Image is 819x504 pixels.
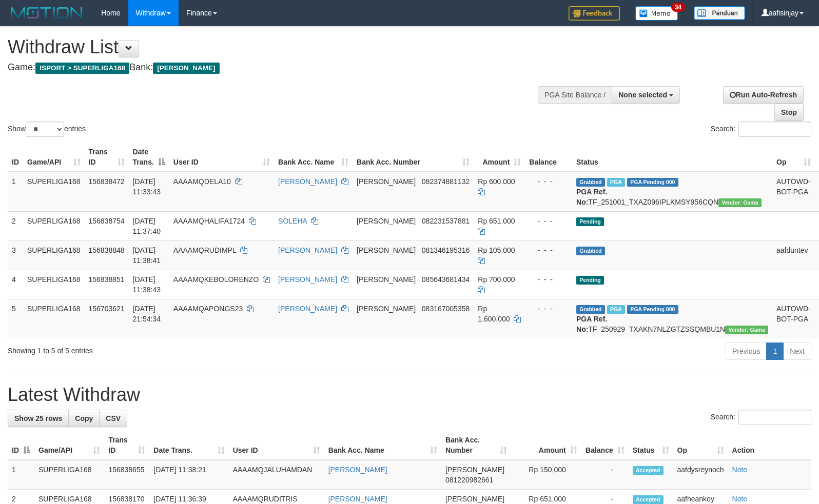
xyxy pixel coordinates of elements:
[328,495,387,503] a: [PERSON_NAME]
[278,246,337,254] a: [PERSON_NAME]
[173,305,243,313] span: AAAAMQAPONGS23
[149,431,228,460] th: Date Trans.: activate to sort column ascending
[673,460,728,490] td: aafdysreynoch
[772,240,815,270] td: aafduntev
[581,460,629,490] td: -
[106,414,121,422] span: CSV
[445,476,493,484] span: Copy 081220982661 to clipboard
[8,460,34,490] td: 1
[129,143,169,172] th: Date Trans.: activate to sort column descending
[732,495,748,503] a: Note
[357,246,416,254] span: [PERSON_NAME]
[8,63,536,73] h4: Game: Bank:
[529,245,568,255] div: - - -
[8,341,334,356] div: Showing 1 to 5 of 5 entries
[607,305,625,314] span: Marked by aafchhiseyha
[422,275,470,284] span: Copy 085643681434 to clipboard
[576,178,605,187] span: Grabbed
[133,217,161,235] span: [DATE] 11:37:40
[581,431,629,460] th: Balance: activate to sort column ascending
[772,143,815,172] th: Op: activate to sort column ascending
[569,6,620,21] img: Feedback.jpg
[772,299,815,338] td: AUTOWD-BOT-PGA
[173,275,259,284] span: AAAAMQKEBOLORENZO
[422,246,470,254] span: Copy 081346195316 to clipboard
[278,305,337,313] a: [PERSON_NAME]
[612,86,680,104] button: None selected
[445,466,504,474] span: [PERSON_NAME]
[529,304,568,314] div: - - -
[723,86,804,104] a: Run Auto-Refresh
[572,172,772,212] td: TF_251001_TXAZ096IPLKMSY956CQN
[89,217,125,225] span: 156838754
[711,122,811,137] label: Search:
[627,178,678,187] span: PGA Pending
[711,410,811,425] label: Search:
[23,240,85,270] td: SUPERLIGA168
[8,270,23,299] td: 4
[153,63,219,74] span: [PERSON_NAME]
[511,431,581,460] th: Amount: activate to sort column ascending
[572,143,772,172] th: Status
[422,217,470,225] span: Copy 082231537881 to clipboard
[133,275,161,294] span: [DATE] 11:38:43
[445,495,504,503] span: [PERSON_NAME]
[538,86,612,104] div: PGA Site Balance /
[173,217,245,225] span: AAAAMQHALIFA1724
[8,240,23,270] td: 3
[173,246,236,254] span: AAAAMQRUDIMPL
[633,466,664,475] span: Accepted
[529,274,568,285] div: - - -
[169,143,274,172] th: User ID: activate to sort column ascending
[357,217,416,225] span: [PERSON_NAME]
[75,414,93,422] span: Copy
[441,431,511,460] th: Bank Acc. Number: activate to sort column ascending
[89,177,125,186] span: 156838472
[576,305,605,314] span: Grabbed
[627,305,678,314] span: PGA Pending
[772,172,815,212] td: AUTOWD-BOT-PGA
[422,177,470,186] span: Copy 082374881132 to clipboard
[511,460,581,490] td: Rp 150,000
[8,410,69,427] a: Show 25 rows
[68,410,100,427] a: Copy
[357,177,416,186] span: [PERSON_NAME]
[133,177,161,196] span: [DATE] 11:33:43
[23,299,85,338] td: SUPERLIGA168
[104,431,149,460] th: Trans ID: activate to sort column ascending
[607,178,625,187] span: Marked by aafheankoy
[728,431,811,460] th: Action
[718,198,762,207] span: Vendor URL: https://trx31.1velocity.biz
[278,177,337,186] a: [PERSON_NAME]
[783,342,811,360] a: Next
[229,431,324,460] th: User ID: activate to sort column ascending
[694,6,745,20] img: panduan.png
[478,275,515,284] span: Rp 700.000
[766,342,784,360] a: 1
[633,495,664,504] span: Accepted
[34,460,104,490] td: SUPERLIGA168
[89,246,125,254] span: 156838848
[89,305,125,313] span: 156703621
[738,122,811,137] input: Search:
[576,188,607,206] b: PGA Ref. No:
[328,466,387,474] a: [PERSON_NAME]
[278,275,337,284] a: [PERSON_NAME]
[8,385,811,405] h1: Latest Withdraw
[357,275,416,284] span: [PERSON_NAME]
[478,217,515,225] span: Rp 651.000
[89,275,125,284] span: 156838851
[576,276,604,285] span: Pending
[8,172,23,212] td: 1
[23,172,85,212] td: SUPERLIGA168
[478,305,510,323] span: Rp 1.600.000
[635,6,678,21] img: Button%20Memo.svg
[133,305,161,323] span: [DATE] 21:54:34
[26,122,64,137] select: Showentries
[738,410,811,425] input: Search:
[525,143,572,172] th: Balance
[629,431,673,460] th: Status: activate to sort column ascending
[133,246,161,265] span: [DATE] 11:38:41
[149,460,228,490] td: [DATE] 11:38:21
[572,299,772,338] td: TF_250929_TXAKN7NLZGTZSSQMBU1N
